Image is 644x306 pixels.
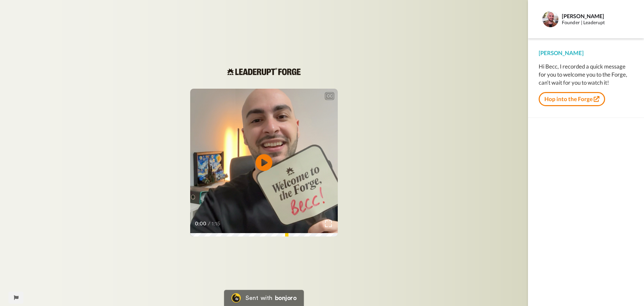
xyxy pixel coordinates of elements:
a: Hop into the Forge [539,92,605,106]
img: Profile Image [542,11,558,27]
div: bonjoro [275,295,297,301]
img: Bonjoro Logo [231,293,241,303]
img: Full screen [325,220,332,227]
div: Founder | Leaderupt [562,20,633,26]
div: [PERSON_NAME] [562,13,633,19]
span: 0:00 [195,220,207,228]
a: Bonjoro LogoSent withbonjoro [224,290,304,306]
div: CC [325,93,334,99]
img: 9e64dc9d-f57f-4024-8b15-c5e25a420067 [227,68,301,75]
span: / [208,220,210,228]
span: 1:15 [212,220,223,228]
div: Hi Becc, I recorded a quick message for you to welcome you to the Forge, can’t wait for you to wa... [539,62,633,87]
div: Sent with [246,295,272,301]
div: [PERSON_NAME] [539,49,633,57]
